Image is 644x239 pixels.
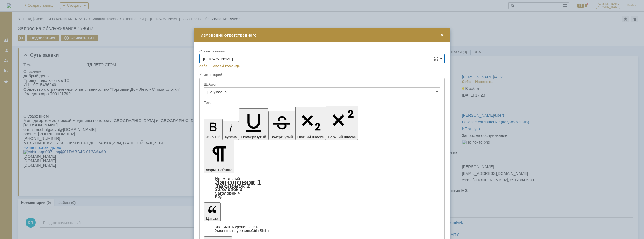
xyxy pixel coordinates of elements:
span: Зачеркнутый [271,135,293,139]
div: Текст [204,101,439,104]
a: Заголовок 1 [215,178,262,187]
span: Свернуть (Ctrl + M) [431,33,437,38]
a: себе [199,64,208,68]
a: Заголовок 3 [215,187,242,192]
button: Нижний индекс [295,107,326,140]
span: m [12,54,16,58]
a: своей команде [213,64,240,68]
div: Комментарий [199,72,445,78]
span: Цитата [206,216,218,221]
div: Изменение ответственного [200,33,445,38]
span: Курсив [225,135,237,139]
div: Цитата [204,225,440,233]
a: Заголовок 4 [215,191,240,195]
a: Код [215,194,222,199]
div: Формат абзаца [204,177,440,199]
button: Подчеркнутый [239,108,268,140]
button: Цитата [204,202,221,221]
a: Нормальный [215,176,240,181]
div: Шаблон [204,83,439,86]
button: Формат абзаца [204,140,234,173]
span: . [16,54,17,58]
button: Зачеркнутый [268,111,295,140]
button: Курсив [223,121,239,140]
button: Верхний индекс [326,106,358,140]
span: Жирный [206,135,221,139]
div: Ответственный [199,49,444,53]
a: Заголовок 2 [215,183,250,189]
span: Закрыть [439,33,445,38]
span: Нижний индекс [297,135,324,139]
span: Сложная форма [434,56,439,61]
button: Жирный [204,119,223,140]
span: Ctrl+Shift+' [251,228,270,233]
span: chulgaeva [17,54,35,58]
span: Формат абзаца [206,168,232,172]
a: Decrease [215,228,270,233]
span: Верхний индекс [328,135,356,139]
span: Подчеркнутый [241,135,266,139]
span: @[DOMAIN_NAME] [35,54,72,58]
a: Increase [215,225,259,229]
span: Ctrl+' [250,225,259,229]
